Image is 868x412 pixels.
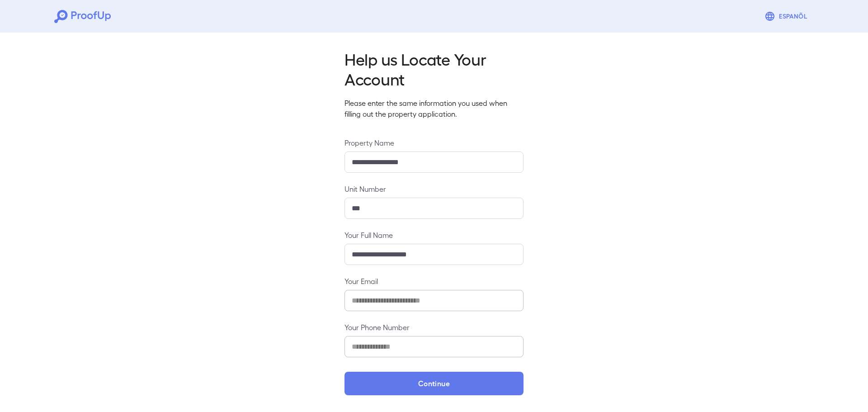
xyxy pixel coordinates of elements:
h2: Help us Locate Your Account [344,49,524,89]
button: Espanõl [761,7,814,25]
label: Property Name [344,137,524,148]
label: Your Phone Number [344,322,524,332]
label: Your Full Name [344,230,524,240]
label: Your Email [344,276,524,286]
button: Continue [344,372,524,395]
p: Please enter the same information you used when filling out the property application. [344,98,524,119]
label: Unit Number [344,184,524,194]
